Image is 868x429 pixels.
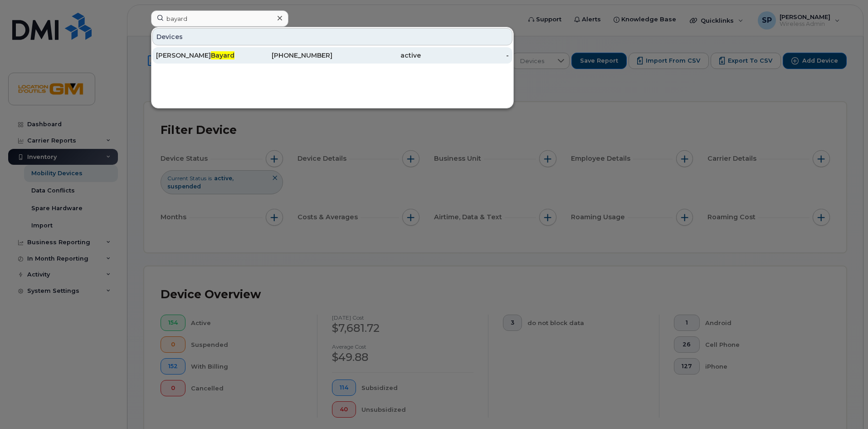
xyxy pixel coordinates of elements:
[152,28,512,45] div: Devices
[421,51,509,60] div: -
[332,51,421,60] div: active
[156,51,244,60] div: [PERSON_NAME]
[152,47,512,64] a: [PERSON_NAME]Bayard[PHONE_NUMBER]active-
[211,51,234,59] span: Bayard
[244,51,333,60] div: [PHONE_NUMBER]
